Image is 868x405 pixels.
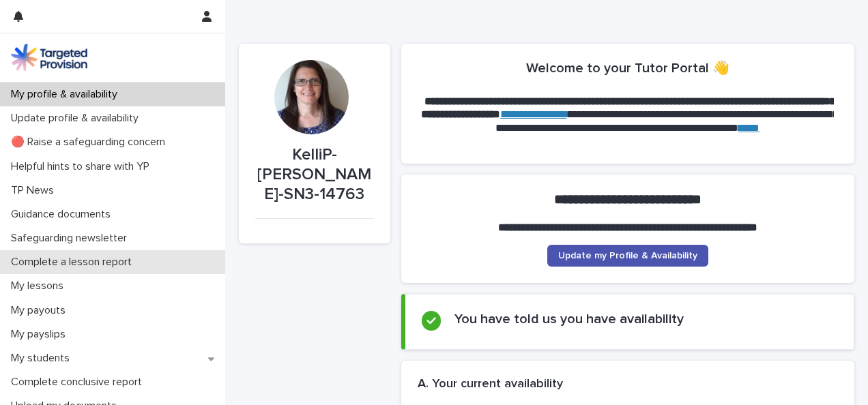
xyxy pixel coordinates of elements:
[418,377,563,392] h2: A. Your current availability
[547,245,708,267] a: Update my Profile & Availability
[5,376,153,389] p: Complete conclusive report
[5,280,74,292] p: My lessons
[454,311,684,327] h2: You have told us you have availability
[5,136,176,149] p: 🔴 Raise a safeguarding concern
[5,112,149,125] p: Update profile & availability
[5,232,138,245] p: Safeguarding newsletter
[558,251,697,260] span: Update my Profile & Availability
[526,60,729,76] h2: Welcome to your Tutor Portal 👋
[5,184,65,197] p: TP News
[5,256,143,269] p: Complete a lesson report
[5,208,121,221] p: Guidance documents
[5,160,160,173] p: Helpful hints to share with YP
[5,328,76,341] p: My payslips
[5,304,76,317] p: My payouts
[5,352,81,365] p: My students
[11,44,87,71] img: M5nRWzHhSzIhMunXDL62
[5,88,128,101] p: My profile & availability
[255,145,374,204] p: KelliP-[PERSON_NAME]-SN3-14763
